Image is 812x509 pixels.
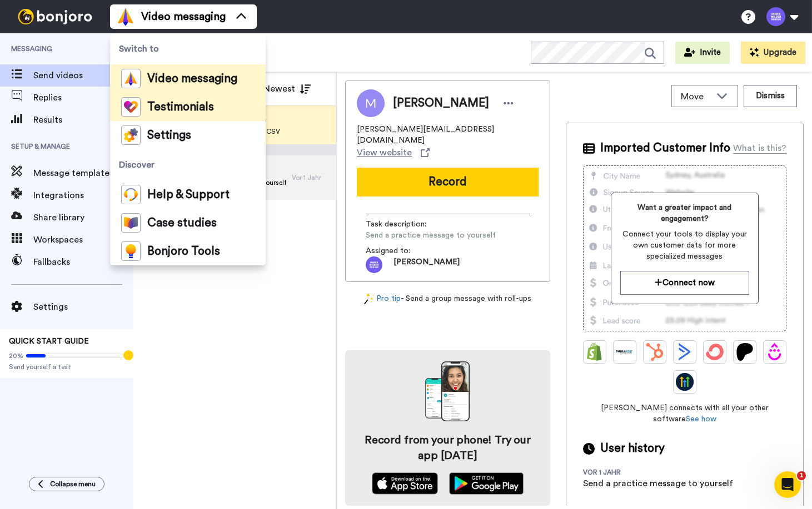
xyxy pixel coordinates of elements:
span: Assigned to: [366,245,444,256]
a: Case studies [110,209,266,237]
span: Workspaces [33,233,133,246]
button: Collapse menu [29,477,104,491]
span: Testimonials [147,102,214,113]
div: What is this? [733,142,786,155]
img: vm-color.svg [121,69,141,88]
div: Tooltip anchor [123,350,133,360]
span: Video messaging [141,9,226,24]
img: ActiveCampaign [676,343,694,361]
span: Connect your tools to display your own customer data for more specialized messages [620,229,749,262]
a: Video messaging [110,64,266,93]
img: Hubspot [646,343,664,361]
div: Send a practice message to yourself [583,477,733,490]
span: [PERSON_NAME] [393,95,489,112]
button: Connect now [620,271,749,295]
span: User history [600,440,665,457]
span: Settings [33,300,133,314]
span: [PERSON_NAME][EMAIL_ADDRESS][DOMAIN_NAME] [357,124,539,146]
span: Results [33,113,133,127]
span: Fallbacks [33,255,133,269]
img: 469f9f5e-8b98-42f6-9cb4-2295b02c50f0-1699014707.jpg [366,256,382,273]
a: Settings [110,121,266,149]
img: settings-colored.svg [121,125,141,145]
span: [PERSON_NAME] [393,256,460,273]
span: View website [357,146,412,159]
span: Send videos [33,69,112,82]
h4: Record from your phone! Try our app [DATE] [356,432,539,463]
img: Ontraport [616,343,634,361]
span: Replies [33,91,133,104]
span: Send yourself a test [9,362,124,371]
img: help-and-support-colored.svg [121,185,141,204]
span: 20% [9,351,23,360]
img: bj-logo-header-white.svg [13,9,97,24]
span: Bonjoro Tools [147,246,220,257]
span: Move [681,90,711,103]
div: vor 1 Jahr [583,468,655,477]
div: Vor 1 Jahr [292,173,331,182]
img: Shopify [586,343,604,361]
img: Drip [766,343,784,361]
span: Task description : [366,219,444,230]
img: Image of Miriam [357,89,385,117]
button: Record [357,168,539,196]
span: Switch to [110,33,266,64]
button: Upgrade [741,42,805,64]
span: Integrations [33,189,112,202]
a: See how [686,415,716,423]
img: GoHighLevel [676,373,694,391]
img: playstore [449,472,524,495]
a: View website [357,146,430,159]
span: Share library [33,211,133,224]
span: Send a practice message to yourself [366,230,496,241]
img: appstore [372,472,438,495]
span: Collapse menu [50,480,96,488]
img: tm-color.svg [121,97,141,117]
span: Message template [33,167,133,180]
span: Settings [147,130,191,141]
a: Help & Support [110,180,266,209]
span: Video messaging [147,73,237,84]
img: bj-tools-colored.svg [121,241,141,261]
span: 1 [797,471,806,480]
img: ConvertKit [706,343,724,361]
span: QUICK START GUIDE [9,337,89,345]
button: Newest [255,78,319,100]
iframe: Intercom live chat [774,471,801,498]
img: Patreon [736,343,754,361]
span: Discover [110,149,266,180]
button: Invite [675,42,730,64]
span: [PERSON_NAME] connects with all your other software [583,402,786,425]
div: - Send a group message with roll-ups [345,293,550,305]
span: Want a greater impact and engagement? [620,202,749,224]
img: magic-wand.svg [364,293,374,305]
a: Pro tip [364,293,401,305]
span: Case studies [147,218,217,229]
img: vm-color.svg [117,8,134,26]
a: Testimonials [110,93,266,121]
img: download [425,361,470,421]
span: Help & Support [147,189,230,200]
button: Dismiss [744,85,797,107]
span: Imported Customer Info [600,140,730,157]
a: Bonjoro Tools [110,237,266,265]
img: case-study-colored.svg [121,213,141,233]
